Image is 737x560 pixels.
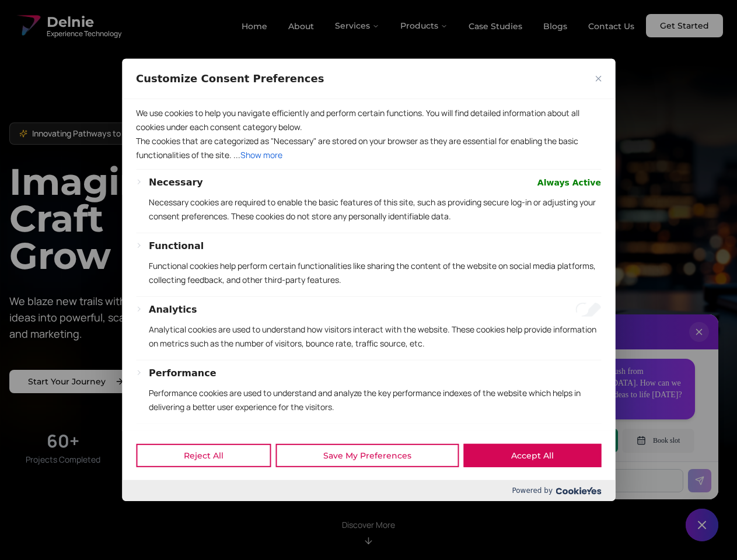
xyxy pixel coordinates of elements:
[136,106,601,134] p: We use cookies to help you navigate efficiently and perform certain functions. You will find deta...
[537,176,601,190] span: Always Active
[575,303,601,317] input: Enable Analytics
[556,487,601,495] img: Cookieyes logo
[136,444,271,467] button: Reject All
[149,239,204,253] button: Functional
[149,366,216,380] button: Performance
[149,323,601,351] p: Analytical cookies are used to understand how visitors interact with the website. These cookies h...
[136,134,601,162] p: The cookies that are categorized as "Necessary" are stored on your browser as they are essential ...
[149,195,601,223] p: Necessary cookies are required to enable the basic features of this site, such as providing secur...
[240,148,282,162] button: Show more
[463,444,601,467] button: Accept All
[149,303,197,317] button: Analytics
[149,386,601,414] p: Performance cookies are used to understand and analyze the key performance indexes of the website...
[275,444,459,467] button: Save My Preferences
[149,176,203,190] button: Necessary
[595,76,601,82] img: Close
[122,480,615,501] div: Powered by
[136,72,324,86] span: Customize Consent Preferences
[149,259,601,287] p: Functional cookies help perform certain functionalities like sharing the content of the website o...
